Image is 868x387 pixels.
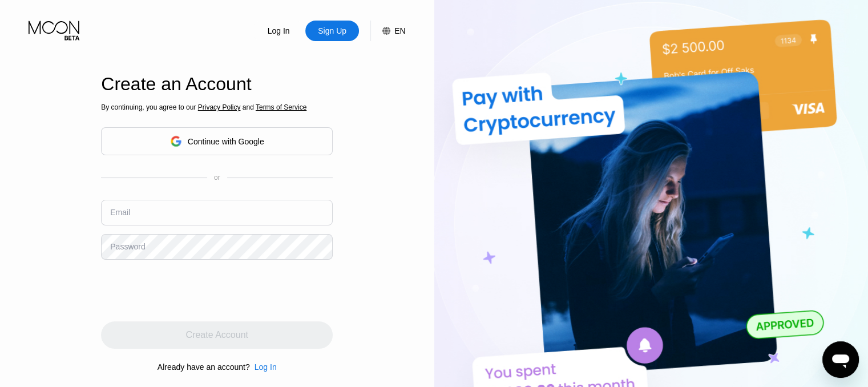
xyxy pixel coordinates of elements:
[370,21,405,41] div: EN
[110,242,145,251] div: Password
[255,362,277,372] div: Log In
[305,21,359,41] div: Sign Up
[101,74,333,95] div: Create an Account
[198,103,241,111] span: Privacy Policy
[240,103,256,111] span: and
[822,341,859,378] iframe: Button to launch messaging window
[110,208,130,217] div: Email
[317,25,348,37] div: Sign Up
[394,26,405,35] div: EN
[214,174,220,182] div: or
[250,362,277,372] div: Log In
[101,127,333,155] div: Continue with Google
[101,103,333,111] div: By continuing, you agree to our
[158,362,250,372] div: Already have an account?
[252,21,305,41] div: Log In
[101,268,274,313] iframe: reCAPTCHA
[256,103,306,111] span: Terms of Service
[267,25,291,37] div: Log In
[188,137,264,146] div: Continue with Google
